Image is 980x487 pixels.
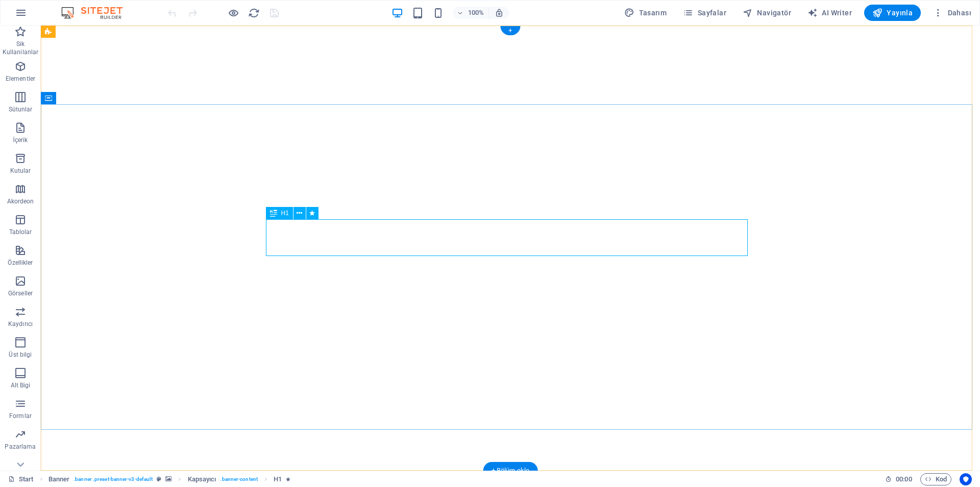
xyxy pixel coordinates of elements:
p: Kaydırıcı [8,320,33,328]
p: Kutular [10,167,31,175]
p: Sütunlar [9,105,33,113]
span: . banner .preset-banner-v3-default [73,473,153,485]
span: : [903,475,904,483]
span: AI Writer [807,8,852,18]
span: H1 [281,210,289,216]
nav: breadcrumb [48,473,291,485]
i: Bu element, özelleştirilebilir bir ön ayar [157,476,161,482]
button: Sayfalar [679,5,730,21]
i: Sayfayı yeniden yükleyin [248,7,260,19]
h6: 100% [468,7,484,19]
p: Elementler [6,75,35,83]
a: Seçimi iptal etmek için tıkla. Sayfaları açmak için çift tıkla [8,473,34,485]
span: Seçmek için tıkla. Düzenlemek için çift tıkla [188,473,216,485]
button: Tasarım [620,5,671,21]
i: Element bir animasyon içeriyor [286,476,290,482]
span: Navigatör [743,8,791,18]
span: Dahası [933,8,971,18]
p: Üst bilgi [9,351,32,359]
button: Yayınla [864,5,921,21]
span: Kod [925,473,947,485]
button: Kod [920,473,951,485]
button: Ön izleme modundan çıkıp düzenlemeye devam etmek için buraya tıklayın [227,7,239,19]
button: Navigatör [739,5,795,21]
div: Tasarım (Ctrl+Alt+Y) [620,5,671,21]
i: Yeniden boyutlandırmada yakınlaştırma düzeyini seçilen cihaza uyacak şekilde otomatik olarak ayarla. [495,8,504,17]
span: Seçmek için tıkla. Düzenlemek için çift tıkla [274,473,282,485]
p: İçerik [13,136,28,144]
p: Alt Bigi [11,381,31,389]
div: + Bölüm ekle [483,462,538,479]
p: Akordeon [7,197,34,205]
button: Usercentrics [960,473,972,485]
span: Tasarım [624,8,667,18]
h6: Oturum süresi [885,473,912,485]
div: + [500,26,520,35]
button: reload [248,7,260,19]
span: Yayınla [872,8,913,18]
p: Formlar [9,412,32,420]
p: Pazarlama [5,443,36,451]
img: Editor Logo [59,7,135,19]
span: Sayfalar [683,8,726,18]
p: Görseller [8,289,33,297]
span: 00 00 [896,473,912,485]
button: AI Writer [803,5,856,21]
span: Seçmek için tıkla. Düzenlemek için çift tıkla [48,473,70,485]
button: 100% [453,7,489,19]
p: Tablolar [9,228,32,236]
button: Dahası [929,5,975,21]
i: Bu element, arka plan içeriyor [165,476,171,482]
span: . banner-content [220,473,257,485]
p: Özellikler [8,259,33,267]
